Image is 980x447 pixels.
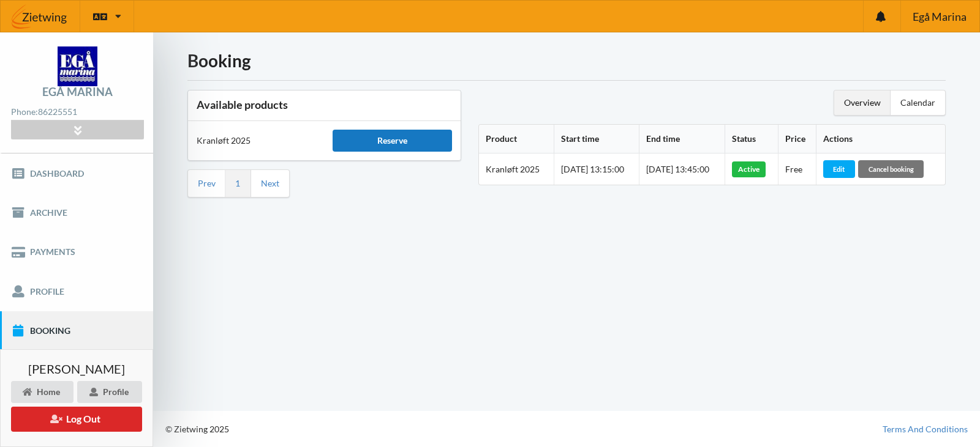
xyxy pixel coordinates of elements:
a: Terms And Conditions [883,423,968,435]
span: [DATE] 13:15:00 [561,164,624,174]
div: Home [11,381,73,403]
th: Price [778,125,816,153]
div: Egå Marina [42,86,113,97]
h1: Booking [187,50,946,72]
span: Free [785,164,802,174]
th: Product [479,125,554,153]
strong: 86225551 [38,106,77,117]
span: Egå Marina [913,11,967,22]
div: Profile [77,381,142,403]
div: Calendar [891,91,945,115]
div: Phone: [11,104,143,120]
span: [DATE] 13:45:00 [646,164,709,174]
th: Status [725,125,777,153]
div: Overview [834,91,891,115]
a: Next [261,178,279,189]
h3: Available products [197,98,452,112]
span: Kranløft 2025 [486,164,540,174]
div: Active [732,161,766,177]
th: Start time [554,125,639,153]
th: Actions [816,125,945,153]
img: logo [58,46,97,86]
div: Cancel booking [858,160,924,177]
div: Edit [823,160,855,177]
th: End time [639,125,725,153]
button: Log Out [11,407,142,432]
a: 1 [235,178,240,189]
span: [PERSON_NAME] [28,363,125,375]
div: Reserve [333,130,451,152]
div: Kranløft 2025 [188,126,324,155]
a: Prev [198,178,216,189]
